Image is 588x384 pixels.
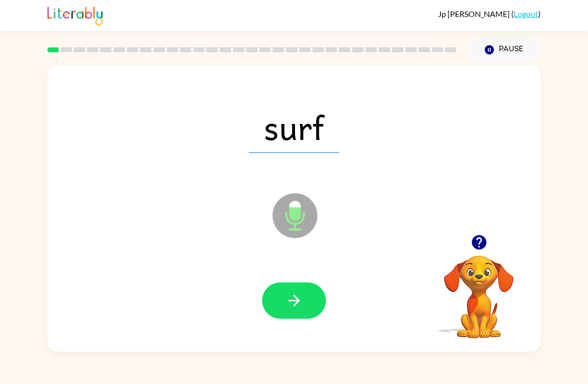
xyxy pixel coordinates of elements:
button: Pause [468,38,541,61]
span: Jp [PERSON_NAME] [438,9,511,18]
a: Logout [514,9,538,18]
video: Your browser must support playing .mp4 files to use Literably. Please try using another browser. [429,240,529,340]
span: surf [249,101,339,153]
div: ( ) [438,9,541,18]
img: Literably [47,4,103,26]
